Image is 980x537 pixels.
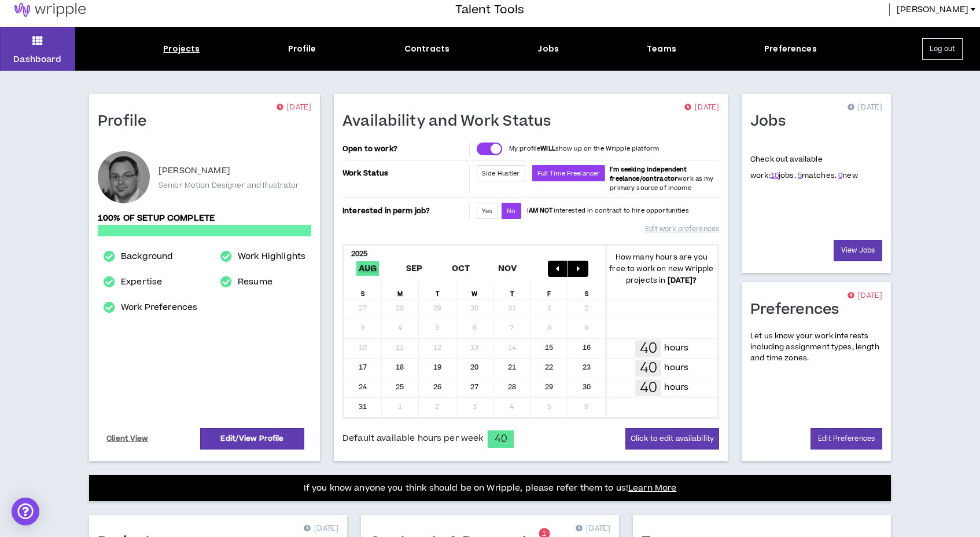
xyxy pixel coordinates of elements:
[482,207,492,215] span: Yes
[105,429,150,449] a: Client View
[771,170,779,181] a: 10
[455,1,524,19] h3: Talent Tools
[576,523,610,535] p: [DATE]
[404,43,450,55] div: Contracts
[342,144,467,154] p: Open to work?
[810,428,882,450] a: Edit Preferences
[351,249,368,259] b: 2025
[356,261,380,276] span: Aug
[159,180,300,191] p: Senior Motion Designer and Illustrator
[668,275,697,286] b: [DATE] ?
[121,250,173,264] a: Background
[304,481,677,495] p: If you know anyone you think should be on Wripple, please refer them to us!
[342,112,560,131] h1: Availability and Work Status
[342,165,467,181] p: Work Status
[606,251,718,286] p: How many hours are you free to work on new Wripple projects in
[922,38,963,60] button: Log out
[897,3,968,16] span: [PERSON_NAME]
[419,282,456,299] div: T
[798,170,802,181] a: 5
[750,154,858,181] p: Check out available work:
[750,331,882,364] p: Let us know your work interests including assignment types, length and time zones.
[496,261,520,276] span: Nov
[838,170,858,181] span: new
[834,240,882,261] a: View Jobs
[342,203,467,219] p: Interested in perm job?
[344,282,382,299] div: S
[838,170,842,181] a: 0
[163,43,200,55] div: Projects
[664,342,688,355] p: hours
[507,207,515,215] span: No
[684,102,719,114] p: [DATE]
[531,282,569,299] div: F
[750,301,848,319] h1: Preferences
[750,112,794,131] h1: Jobs
[288,43,316,55] div: Profile
[625,428,719,450] button: Click to edit availability
[798,170,837,181] span: matches.
[610,165,687,183] b: I'm seeking independent freelance/contractor
[527,206,689,215] p: I interested in contract to hire opportunities
[647,43,676,55] div: Teams
[200,428,304,450] a: Edit/View Profile
[529,206,554,215] strong: AM NOT
[848,290,882,302] p: [DATE]
[98,212,311,225] p: 100% of setup complete
[404,261,425,276] span: Sep
[277,102,311,114] p: [DATE]
[304,523,338,535] p: [DATE]
[238,275,272,289] a: Resume
[12,498,39,525] div: Open Intercom Messenger
[645,219,719,239] a: Edit work preferences
[509,144,659,154] p: My profile show up on the Wripple platform
[482,169,520,178] span: Side Hustler
[450,261,473,276] span: Oct
[98,151,150,203] div: Nick P.
[764,43,817,55] div: Preferences
[664,361,688,374] p: hours
[628,482,676,494] a: Learn More
[121,275,162,289] a: Expertise
[771,170,796,181] span: jobs.
[848,102,882,114] p: [DATE]
[537,43,559,55] div: Jobs
[382,282,419,299] div: M
[159,164,230,178] p: [PERSON_NAME]
[342,432,483,445] span: Default available hours per week
[540,144,555,153] strong: WILL
[493,282,531,299] div: T
[238,250,305,264] a: Work Highlights
[121,301,197,315] a: Work Preferences
[568,282,606,299] div: S
[664,381,688,394] p: hours
[610,165,713,192] span: work as my primary source of income
[456,282,494,299] div: W
[13,53,61,65] p: Dashboard
[98,112,156,131] h1: Profile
